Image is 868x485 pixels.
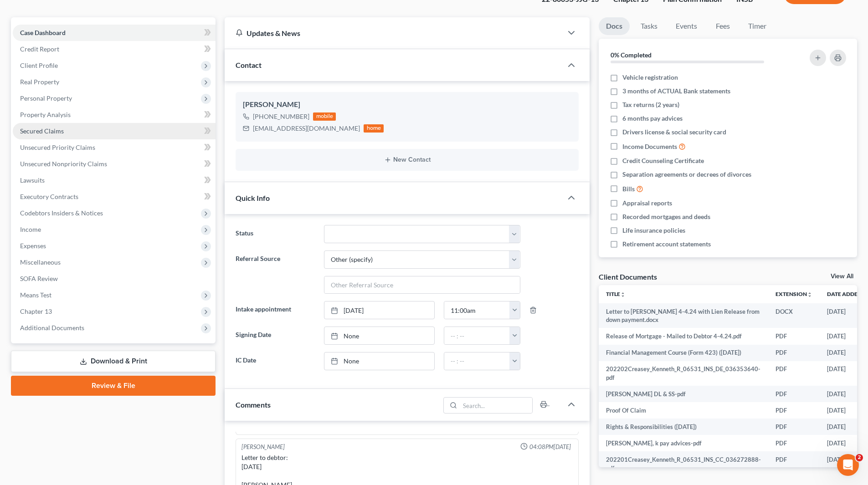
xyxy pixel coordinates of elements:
[768,402,820,419] td: PDF
[599,272,657,281] div: Client Documents
[529,443,571,451] span: 04:08PM[DATE]
[313,112,336,121] div: mobile
[20,160,107,168] span: Unsecured Nonpriority Claims
[622,100,679,109] span: Tax returns (2 years)
[243,99,571,110] div: [PERSON_NAME]
[622,212,710,221] span: Recorded mortgages and deeds
[807,292,812,297] i: unfold_more
[768,419,820,435] td: PDF
[241,443,285,451] div: [PERSON_NAME]
[20,29,66,36] span: Case Dashboard
[253,124,360,133] div: [EMAIL_ADDRESS][DOMAIN_NAME]
[231,225,319,243] label: Status
[622,73,678,82] span: Vehicle registration
[768,303,820,328] td: DOCX
[20,78,59,86] span: Real Property
[768,435,820,451] td: PDF
[13,123,216,139] a: Secured Claims
[20,324,84,332] span: Additional Documents
[20,193,78,200] span: Executory Contracts
[13,156,216,172] a: Unsecured Nonpriority Claims
[620,292,626,297] i: unfold_more
[611,51,652,59] strong: 0% Completed
[231,250,319,294] label: Referral Source
[768,361,820,386] td: PDF
[599,435,768,451] td: [PERSON_NAME], k pay advices-pdf
[622,87,730,96] span: 3 months of ACTUAL Bank statements
[768,451,820,476] td: PDF
[622,199,672,208] span: Appraisal reports
[324,352,434,370] a: None
[13,189,216,205] a: Executory Contracts
[622,226,685,235] span: Life insurance policies
[606,291,626,297] a: Titleunfold_more
[20,176,45,184] span: Lawsuits
[622,128,726,137] span: Drivers license & social security card
[622,240,711,249] span: Retirement account statements
[599,386,768,402] td: [PERSON_NAME] DL & SS-pdf
[11,351,216,372] a: Download & Print
[13,271,216,287] a: SOFA Review
[13,172,216,189] a: Lawsuits
[622,142,677,151] span: Income Documents
[236,61,262,69] span: Contact
[856,454,863,461] span: 2
[236,400,271,409] span: Comments
[444,327,510,344] input: -- : --
[599,402,768,419] td: Proof Of Claim
[231,327,319,345] label: Signing Date
[768,345,820,361] td: PDF
[20,143,95,151] span: Unsecured Priority Claims
[622,170,751,179] span: Separation agreements or decrees of divorces
[444,352,510,370] input: -- : --
[599,303,768,328] td: Letter to [PERSON_NAME] 4-4.24 with Lien Release from down payment.docx
[599,345,768,361] td: Financial Management Course (Form 423) ([DATE])
[20,111,71,118] span: Property Analysis
[324,301,434,319] a: [DATE]
[622,156,704,165] span: Credit Counseling Certificate
[20,61,58,69] span: Client Profile
[11,376,216,396] a: Review & File
[243,156,571,163] button: New Contact
[599,328,768,344] td: Release of Mortgage - Mailed to Debtor 4-4.24.pdf
[13,139,216,156] a: Unsecured Priority Claims
[599,451,768,476] td: 202201Creasey_Kenneth_R_06531_INS_CC_036272888-pdf
[741,17,774,35] a: Timer
[13,107,216,123] a: Property Analysis
[622,114,683,123] span: 6 months pay advices
[364,124,384,133] div: home
[599,361,768,386] td: 202202Creasey_Kenneth_R_06531_INS_DE_036353640-pdf
[20,258,61,266] span: Miscellaneous
[20,275,58,282] span: SOFA Review
[253,112,309,121] div: [PHONE_NUMBER]
[20,94,72,102] span: Personal Property
[444,301,510,319] input: -- : --
[460,398,533,413] input: Search...
[599,419,768,435] td: Rights & Responsibilities ([DATE])
[236,194,270,202] span: Quick Info
[324,276,520,294] input: Other Referral Source
[20,307,52,315] span: Chapter 13
[236,28,551,38] div: Updates & News
[20,291,51,299] span: Means Test
[13,41,216,57] a: Credit Report
[324,327,434,344] a: None
[20,225,41,233] span: Income
[776,291,812,297] a: Extensionunfold_more
[20,127,64,135] span: Secured Claims
[231,301,319,319] label: Intake appointment
[768,328,820,344] td: PDF
[708,17,737,35] a: Fees
[20,45,59,53] span: Credit Report
[837,454,859,476] iframe: Intercom live chat
[20,242,46,250] span: Expenses
[20,209,103,217] span: Codebtors Insiders & Notices
[768,386,820,402] td: PDF
[668,17,704,35] a: Events
[231,352,319,370] label: IC Date
[599,17,630,35] a: Docs
[827,291,868,297] a: Date Added expand_more
[13,25,216,41] a: Case Dashboard
[622,184,635,194] span: Bills
[633,17,665,35] a: Tasks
